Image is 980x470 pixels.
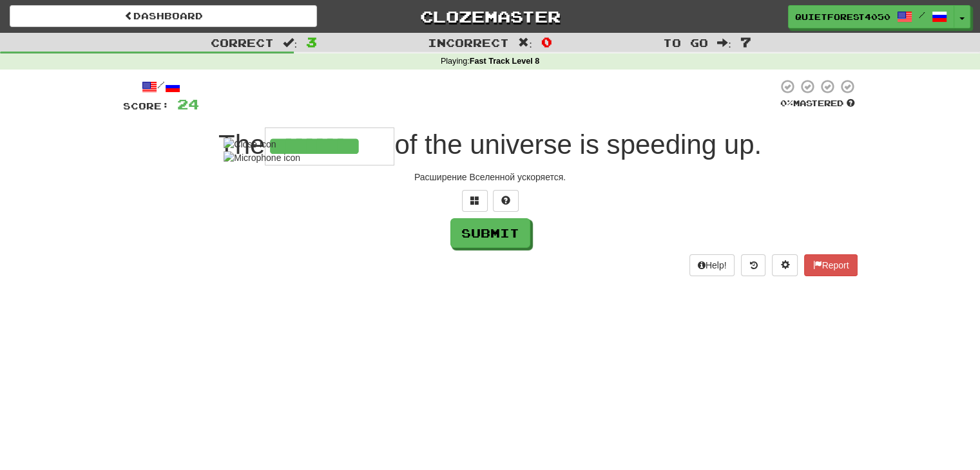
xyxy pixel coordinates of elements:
span: : [518,37,532,48]
button: Switch sentence to multiple choice alt+p [462,190,488,212]
span: 0 [541,34,552,50]
span: 7 [740,34,751,50]
span: Incorrect [428,36,509,49]
button: Single letter hint - you only get 1 per sentence and score half the points! alt+h [493,190,519,212]
span: 24 [177,96,199,112]
span: / [919,10,925,19]
span: 3 [306,34,317,50]
div: Расширение Вселенной ускоряется. [123,171,858,183]
img: Microphone icon [224,151,300,164]
strong: Fast Track Level 8 [470,57,540,66]
span: : [283,37,297,48]
span: The [218,129,265,160]
span: QuietForest4050 [795,11,890,23]
a: Dashboard [10,5,317,27]
button: Report [804,254,857,276]
div: / [123,79,199,95]
button: Help! [689,254,735,276]
span: : [717,37,731,48]
span: Correct [211,36,274,49]
button: Round history (alt+y) [741,254,765,276]
span: To go [663,36,708,49]
img: Close icon [224,138,276,151]
span: of the universe is speeding up. [394,129,762,160]
a: QuietForest4050 / [788,5,954,28]
span: Score: [123,100,169,111]
button: Submit [450,218,530,248]
a: Clozemaster [336,5,644,28]
div: Mastered [778,98,858,109]
span: 0 % [780,98,793,108]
